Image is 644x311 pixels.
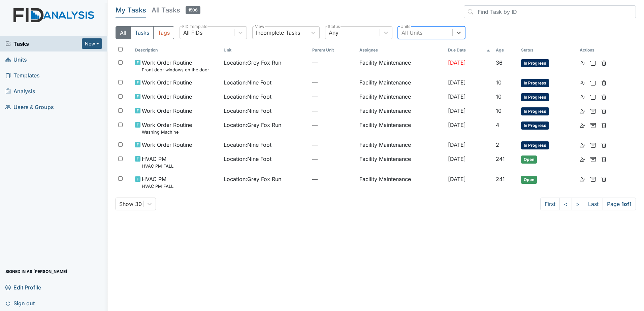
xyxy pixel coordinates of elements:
[5,298,35,308] span: Sign out
[5,70,40,80] span: Templates
[521,93,549,101] span: In Progress
[584,198,603,210] a: Last
[601,175,607,183] a: Delete
[521,122,549,130] span: In Progress
[142,183,173,189] small: HVAC PM FALL
[5,40,82,48] a: Tasks
[5,266,67,277] span: Signed in as [PERSON_NAME]
[590,59,596,67] a: Archive
[312,59,354,67] span: —
[577,44,611,56] th: Actions
[448,141,466,148] span: [DATE]
[5,282,41,292] span: Edit Profile
[521,176,537,184] span: Open
[82,38,102,49] button: New
[142,141,192,149] span: Work Order Routine
[559,198,572,210] a: <
[256,29,300,37] div: Incomplete Tasks
[601,93,607,101] a: Delete
[142,155,173,169] span: HVAC PM HVAC PM FALL
[5,86,35,96] span: Analysis
[448,59,466,66] span: [DATE]
[119,200,142,208] div: Show 30
[357,104,445,118] td: Facility Maintenance
[464,5,636,18] input: Find Task by ID
[590,155,596,163] a: Archive
[496,176,505,182] span: 241
[357,138,445,152] td: Facility Maintenance
[152,5,200,15] h5: All Tasks
[496,155,505,162] span: 241
[312,78,354,87] span: —
[521,141,549,149] span: In Progress
[496,122,499,128] span: 4
[590,121,596,129] a: Archive
[448,93,466,100] span: [DATE]
[142,67,209,73] small: Front door windows on the door
[142,78,192,87] span: Work Order Routine
[601,155,607,163] a: Delete
[572,198,584,210] a: >
[224,155,271,163] span: Location : Nine Foot
[357,172,445,192] td: Facility Maintenance
[493,44,518,56] th: Toggle SortBy
[142,129,192,135] small: Washing Machine
[601,78,607,87] a: Delete
[116,26,131,39] button: All
[116,5,146,15] h5: My Tasks
[142,93,192,101] span: Work Order Routine
[496,59,503,66] span: 36
[357,118,445,138] td: Facility Maintenance
[448,79,466,86] span: [DATE]
[357,44,445,56] th: Assignee
[221,44,310,56] th: Toggle SortBy
[224,107,271,115] span: Location : Nine Foot
[312,93,354,101] span: —
[132,44,221,56] th: Toggle SortBy
[621,201,632,207] strong: 1 of 1
[448,107,466,114] span: [DATE]
[601,59,607,67] a: Delete
[224,93,271,101] span: Location : Nine Foot
[142,163,173,169] small: HVAC PM FALL
[312,107,354,115] span: —
[590,107,596,115] a: Archive
[224,121,281,129] span: Location : Grey Fox Run
[118,47,123,51] input: Toggle All Rows Selected
[312,175,354,183] span: —
[142,107,192,115] span: Work Order Routine
[312,121,354,129] span: —
[521,155,537,164] span: Open
[496,79,502,86] span: 10
[224,175,281,183] span: Location : Grey Fox Run
[601,141,607,149] a: Delete
[142,121,192,135] span: Work Order Routine Washing Machine
[590,93,596,101] a: Archive
[183,29,202,37] div: All FIDs
[448,122,466,128] span: [DATE]
[540,198,636,210] nav: task-pagination
[496,141,499,148] span: 2
[445,44,493,56] th: Toggle SortBy
[590,78,596,87] a: Archive
[540,198,560,210] a: First
[357,56,445,76] td: Facility Maintenance
[590,141,596,149] a: Archive
[310,44,357,56] th: Toggle SortBy
[5,54,27,65] span: Units
[5,102,54,112] span: Users & Groups
[518,44,577,56] th: Toggle SortBy
[142,59,209,73] span: Work Order Routine Front door windows on the door
[401,29,422,37] div: All Units
[521,107,549,115] span: In Progress
[603,198,636,210] span: Page
[357,76,445,90] td: Facility Maintenance
[521,59,549,67] span: In Progress
[142,175,173,189] span: HVAC PM HVAC PM FALL
[601,121,607,129] a: Delete
[224,141,271,149] span: Location : Nine Foot
[590,175,596,183] a: Archive
[496,93,502,100] span: 10
[312,155,354,163] span: —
